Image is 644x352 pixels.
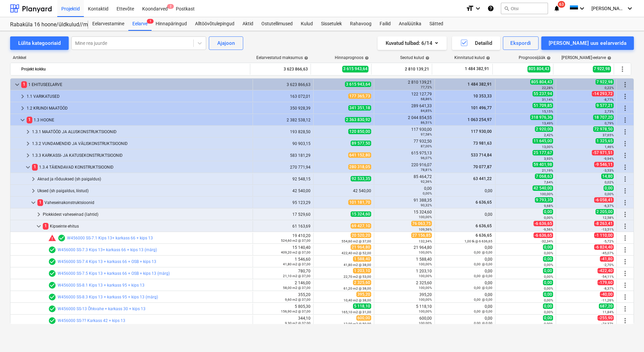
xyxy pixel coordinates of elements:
span: 101 181,70 [348,200,371,205]
span: 1 203,10 [353,268,371,273]
div: 1.1 VARIKATUSED [27,91,250,102]
span: -6 824,40 [594,244,614,250]
span: Eelarvereal on 1 hinnapakkumist [58,234,66,242]
div: Prognoosijääk [519,55,551,60]
div: Artikkel [10,55,251,60]
small: 1,00 tk @ 6 636,65 [464,239,492,243]
a: Aktid [238,17,257,31]
small: 7,64% [544,180,553,184]
small: 100,00% [419,274,432,278]
div: 1 EHITUSEELARVE [21,79,250,90]
span: 805 804,43 [527,66,550,72]
small: 0,00 @ 0,00 [474,262,492,266]
div: [PERSON_NAME]-eelarve [561,55,611,60]
small: 97,58% [421,133,432,136]
a: Failid [376,17,395,31]
a: Hinnapäringud [152,17,191,31]
a: Sissetulek [317,17,346,31]
small: 100,00% [419,251,432,254]
div: Kuvatud tulbad : 6/14 [386,39,439,48]
span: 0,00 [543,244,553,250]
span: Rohkem tegevusi [621,175,629,183]
a: W456000 SS-13 Õhkvahe + karkass 30 + kips 13 [58,306,146,311]
small: 109,56% [419,228,432,231]
a: W456000 SS-7.3 Kips 13+ karkass 66 + kips 13 (märg) [58,247,157,252]
div: 780,70 [256,269,311,278]
span: Rohkem tegevusi [621,258,629,266]
small: -45,07% [602,251,614,255]
span: 7 068,63 [535,174,553,179]
small: 554,60 m2 @ 37,00 [342,239,371,243]
span: 1 [37,199,43,206]
div: Hinnaprognoos [335,55,369,60]
span: Seotud kulud ületavad prognoosi [48,234,56,242]
span: 0,00 [543,256,553,262]
span: 101 496,77 [470,106,492,110]
div: 350 928,39 [256,106,311,111]
div: 220 916,07 [377,163,432,172]
span: 63 441,22 [473,176,492,181]
span: 120 850,00 [348,129,371,134]
span: 2 363 830,92 [345,117,371,122]
span: Rohkem tegevusi [621,210,629,218]
small: -3,53% [604,169,614,172]
span: -422,40 [598,268,614,273]
small: 100,00% [419,215,432,219]
span: 1 484 382,91 [464,66,490,72]
div: 2 810 139,21 [374,64,429,75]
div: Lülita kategooriaid [18,39,61,48]
small: 0,22% [605,86,614,90]
small: -54,11% [602,275,614,278]
div: 0,00 [377,186,432,196]
div: 90 903,15 [256,141,311,146]
span: Rohkem tegevusi [621,234,629,242]
small: -13,51% [602,228,614,231]
small: 86,51% [421,121,432,124]
span: 7 922,98 [593,66,611,72]
span: Rohkem tegevusi [621,222,629,230]
span: Rohkem tegevusi [621,293,629,301]
span: 27 156,85 [411,233,432,238]
span: 533 714,84 [470,153,492,157]
small: -6,37% [604,204,614,208]
div: 1.3 HOONE [27,115,250,125]
small: 2,73% [605,110,614,113]
span: 0,00 [604,185,614,191]
a: W456000 SS-7.5 Kips 13 + karkass 66 + OSB + kips 13 (märg) [58,271,170,276]
small: 100,00% [540,192,553,196]
small: 84,85% [421,109,432,113]
span: -6 058,41 [594,197,614,203]
span: 341 351,18 [348,105,371,111]
div: Alltöövõtulepingud [191,17,238,31]
span: keyboard_arrow_right [29,187,37,195]
span: 21 964,80 [351,244,371,250]
div: 1 203,10 [377,269,432,278]
div: Ostutellimused [257,17,297,31]
small: 132,34% [419,239,432,243]
span: 641 152,80 [348,152,371,158]
div: 42 540,00 [256,188,311,193]
span: Rohkem tegevusi [618,65,626,73]
small: 422,40 m2 @ 52,00 [342,251,371,255]
small: 524,60 m2 @ 37,00 [281,239,311,242]
span: 1 [147,19,154,24]
small: 22,28% [542,86,553,90]
div: Uksed (sh paigaldus, liistud) [37,185,250,196]
small: 0,00 @ 0,00 [474,274,492,278]
span: 15 324,60 [351,211,371,217]
span: 42 540,00 [533,185,553,191]
div: 117 930,00 [377,127,432,137]
span: 10 353,33 [473,94,492,98]
div: 1.3.1 MAATÖÖD JA ALUSKONSTRUKTSIOONID [32,126,250,137]
small: 68,86% [421,97,432,101]
div: 1 588,40 [377,257,432,266]
span: 805 804,43 [530,79,553,85]
small: 1,46% [605,145,614,149]
span: Rohkem tegevusi [621,246,629,254]
small: 37,65% [603,133,614,137]
a: Kulud [297,17,317,31]
span: 6 636,65 [475,233,492,238]
span: 2 [167,4,174,9]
